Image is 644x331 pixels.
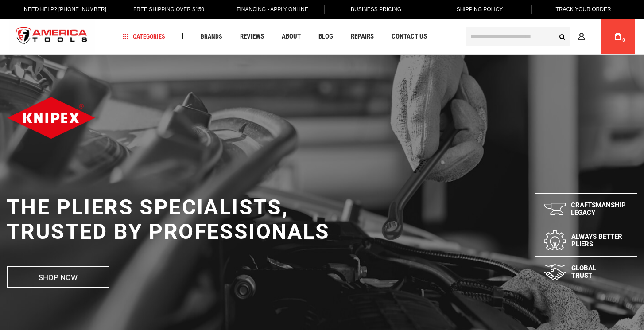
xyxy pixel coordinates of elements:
span: About [282,33,301,40]
span: Categories [123,33,165,39]
span: Shipping Policy [457,6,503,12]
span: Repairs [351,33,374,40]
a: Contact Us [388,31,431,43]
img: Knipex logo [7,96,96,140]
span: Contact Us [392,33,427,40]
span: 0 [622,38,625,43]
a: 0 [609,19,626,54]
a: store logo [9,20,95,53]
a: Categories [119,31,169,43]
button: Search [554,28,570,45]
a: About [278,31,305,43]
span: Blog [318,33,333,40]
p: Always better pliers [571,233,628,248]
p: Craftsmanship Legacy [571,202,628,217]
h1: The Pliers Specialists, Trusted by Professionals [7,195,330,244]
span: Reviews [240,33,264,40]
span: Brands [201,33,222,39]
a: Reviews [236,31,268,43]
a: Blog [314,31,337,43]
a: Shop now [7,266,109,288]
a: Brands [197,31,226,43]
span: Global [571,265,596,272]
a: Repairs [347,31,378,43]
span: Trust [571,272,596,280]
img: America Tools [9,20,95,53]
